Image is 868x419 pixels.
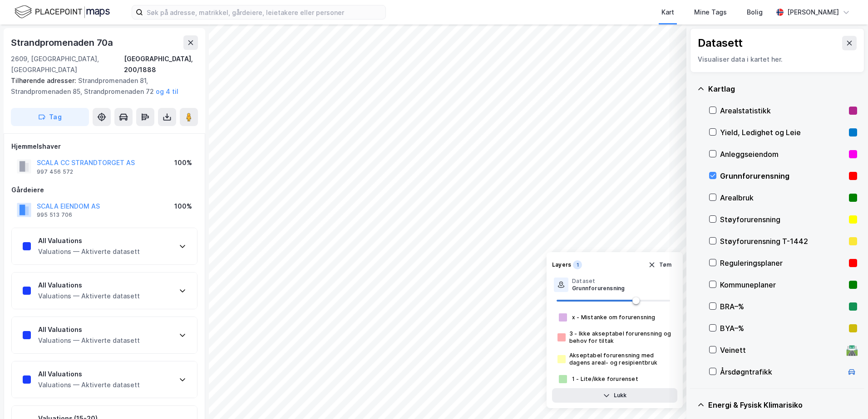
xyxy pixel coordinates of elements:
[698,36,743,50] div: Datasett
[11,108,89,126] button: Tag
[37,168,73,175] div: 997 456 572
[38,280,140,291] div: All Valuations
[661,7,674,18] div: Kart
[720,366,843,377] div: Årsdøgntrafikk
[11,75,191,97] div: Strandpromenaden 81, Strandpromenaden 85, Strandpromenaden 72
[11,185,197,195] div: Gårdeiere
[38,246,140,257] div: Valuations — Aktiverte datasett
[38,291,140,302] div: Valuations — Aktiverte datasett
[823,375,868,419] iframe: Chat Widget
[572,375,638,383] div: 1 - Lite/ikke forurenset
[37,211,72,219] div: 995 513 706
[124,54,198,75] div: [GEOGRAPHIC_DATA], 200/1888
[573,260,582,269] div: 1
[698,54,857,65] div: Visualiser data i kartet her.
[720,345,843,356] div: Veinett
[642,258,677,272] button: Tøm
[552,261,571,268] div: Layers
[846,344,858,356] div: 🛣️
[720,279,845,290] div: Kommuneplaner
[11,141,197,152] div: Hjemmelshaver
[694,7,727,18] div: Mine Tags
[572,285,625,292] div: Grunnforurensning
[787,7,839,18] div: [PERSON_NAME]
[720,192,845,203] div: Arealbruk
[747,7,763,18] div: Bolig
[38,369,140,380] div: All Valuations
[38,380,140,390] div: Valuations — Aktiverte datasett
[720,258,845,268] div: Reguleringsplaner
[720,323,845,334] div: BYA–%
[552,388,677,403] button: Lukk
[11,54,124,75] div: 2609, [GEOGRAPHIC_DATA], [GEOGRAPHIC_DATA]
[572,278,625,285] div: Dataset
[38,235,140,246] div: All Valuations
[720,301,845,312] div: BRA–%
[38,324,140,335] div: All Valuations
[569,330,672,345] div: 3 - Ikke akseptabel forurensning og behov for tiltak
[720,236,845,247] div: Støyforurensning T-1442
[720,149,845,160] div: Anleggseiendom
[174,201,192,212] div: 100%
[11,35,115,50] div: Strandpromenaden 70a
[720,105,845,116] div: Arealstatistikk
[720,171,845,181] div: Grunnforurensning
[38,335,140,346] div: Valuations — Aktiverte datasett
[572,314,656,321] div: x - Mistanke om forurensning
[569,352,672,366] div: Akseptabel forurensning med dagens areal- og resipientbruk
[174,157,192,168] div: 100%
[720,127,845,138] div: Yield, Ledighet og Leie
[708,83,857,94] div: Kartlag
[15,4,110,20] img: logo.f888ab2527a4732fd821a326f86c7f29.svg
[708,400,857,410] div: Energi & Fysisk Klimarisiko
[143,5,385,19] input: Søk på adresse, matrikkel, gårdeiere, leietakere eller personer
[720,214,845,225] div: Støyforurensning
[11,77,78,84] span: Tilhørende adresser:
